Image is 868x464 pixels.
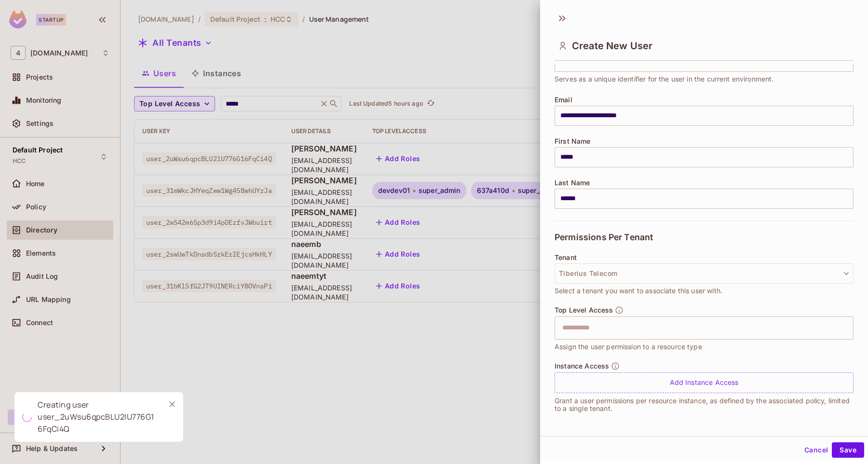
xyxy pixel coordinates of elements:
[572,40,652,52] span: Create New User
[555,341,702,352] span: Assign the user permission to a resource type
[555,286,722,296] span: Select a tenant you want to associate this user with.
[165,397,179,411] button: Close
[555,397,854,412] p: Grant a user permissions per resource instance, as defined by the associated policy, limited to a...
[555,232,653,242] span: Permissions Per Tenant
[555,179,590,187] span: Last Name
[555,306,613,314] span: Top Level Access
[848,327,850,328] button: Open
[555,254,577,261] span: Tenant
[832,442,864,458] button: Save
[555,96,572,104] span: Email
[555,137,591,145] span: First Name
[555,362,609,370] span: Instance Access
[38,399,157,435] div: Creating user user_2uWsu6qpcBLU2lU776G16FqCi4Q
[555,372,854,393] div: Add Instance Access
[555,74,774,84] span: Serves as a unique identifier for the user in the current environment.
[800,442,832,458] button: Cancel
[555,263,854,284] button: Tiberius Telecom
